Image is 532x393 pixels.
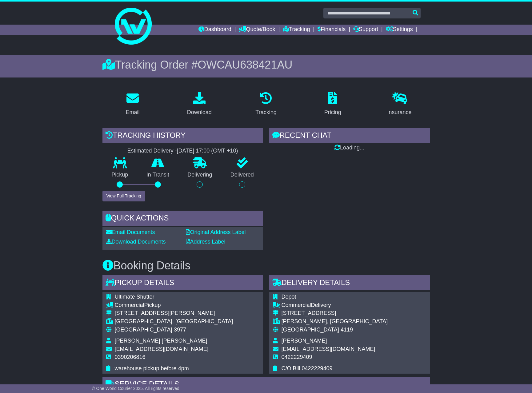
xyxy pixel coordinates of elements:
[115,302,144,308] span: Commercial
[102,172,138,178] p: Pickup
[186,229,246,235] a: Original Address Label
[102,128,263,145] div: Tracking history
[115,318,233,325] div: [GEOGRAPHIC_DATA], [GEOGRAPHIC_DATA]
[115,338,207,344] span: [PERSON_NAME] [PERSON_NAME]
[324,108,341,117] div: Pricing
[341,327,353,333] span: 4119
[122,90,143,119] a: Email
[282,327,339,333] span: [GEOGRAPHIC_DATA]
[251,90,280,119] a: Tracking
[183,90,216,119] a: Download
[115,365,189,371] span: warehouse pickup before 4pm
[269,275,430,292] div: Delivery Details
[255,108,276,117] div: Tracking
[387,108,412,117] div: Insurance
[282,338,327,344] span: [PERSON_NAME]
[115,294,154,300] span: Ultimate Shutter
[126,108,139,117] div: Email
[318,25,346,35] a: Financials
[115,310,233,317] div: [STREET_ADDRESS][PERSON_NAME]
[186,239,226,245] a: Address Label
[239,25,275,35] a: Quote/Book
[92,386,181,391] span: © One World Courier 2025. All rights reserved.
[106,239,166,245] a: Download Documents
[174,327,186,333] span: 3977
[282,318,388,325] div: [PERSON_NAME], [GEOGRAPHIC_DATA]
[198,25,231,35] a: Dashboard
[282,302,311,308] span: Commercial
[282,294,296,300] span: Depot
[269,145,430,151] div: Loading...
[269,128,430,145] div: RECENT CHAT
[383,90,416,119] a: Insurance
[137,172,178,178] p: In Transit
[102,58,430,71] div: Tracking Order #
[102,260,430,272] h3: Booking Details
[282,365,333,371] span: C/O Bill 0422229409
[106,229,155,235] a: Email Documents
[320,90,345,119] a: Pricing
[178,172,222,178] p: Delivering
[386,25,413,35] a: Settings
[221,172,263,178] p: Delivered
[282,354,312,360] span: 0422229409
[353,25,378,35] a: Support
[115,327,172,333] span: [GEOGRAPHIC_DATA]
[102,211,263,227] div: Quick Actions
[198,58,292,71] span: OWCAU638421AU
[115,302,233,309] div: Pickup
[102,191,145,201] button: View Full Tracking
[177,148,238,154] div: [DATE] 17:00 (GMT +10)
[102,275,263,292] div: Pickup Details
[102,148,263,154] div: Estimated Delivery -
[115,354,146,360] span: 0390206816
[282,346,375,352] span: [EMAIL_ADDRESS][DOMAIN_NAME]
[283,25,310,35] a: Tracking
[115,346,209,352] span: [EMAIL_ADDRESS][DOMAIN_NAME]
[187,108,212,117] div: Download
[282,302,388,309] div: Delivery
[282,310,388,317] div: [STREET_ADDRESS]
